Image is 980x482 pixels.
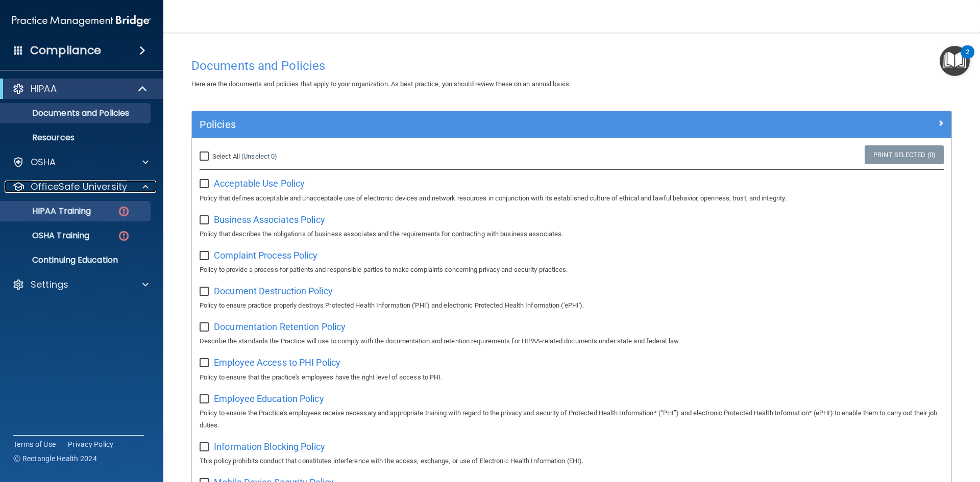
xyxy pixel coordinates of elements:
[200,299,944,312] p: Policy to ensure practice properly destroys Protected Health Information ('PHI') and electronic P...
[200,371,944,384] p: Policy to ensure that the practice's employees have the right level of access to PHI.
[865,145,944,164] a: Print Selected (0)
[940,46,970,76] button: Open Resource Center, 2 new notifications
[214,214,325,225] span: Business Associates Policy
[7,231,89,241] p: OSHA Training
[31,156,56,168] p: OSHA
[7,133,146,143] p: Resources
[214,441,325,452] span: Information Blocking Policy
[200,116,944,133] a: Policies
[200,335,944,347] p: Describe the standards the Practice will use to comply with the documentation and retention requi...
[12,11,151,31] img: PMB logo
[12,181,149,193] a: OfficeSafe University
[12,156,149,168] a: OSHA
[214,250,317,261] span: Complaint Process Policy
[200,192,944,205] p: Policy that defines acceptable and unacceptable use of electronic devices and network resources i...
[200,264,944,276] p: Policy to provide a process for patients and responsible parties to make complaints concerning pr...
[200,407,944,432] p: Policy to ensure the Practice's employees receive necessary and appropriate training with regard ...
[7,108,146,118] p: Documents and Policies
[241,153,277,160] a: (Unselect 0)
[200,228,944,240] p: Policy that describes the obligations of business associates and the requirements for contracting...
[31,278,68,291] p: Settings
[214,357,340,368] span: Employee Access to PHI Policy
[214,321,346,332] span: Documentation Retention Policy
[966,52,969,65] div: 2
[31,83,57,95] p: HIPAA
[200,455,944,467] p: This policy prohibits conduct that constitutes interference with the access, exchange, or use of ...
[12,278,149,291] a: Settings
[13,453,97,464] span: Ⓒ Rectangle Health 2024
[13,439,56,449] a: Terms of Use
[68,439,114,449] a: Privacy Policy
[214,286,333,296] span: Document Destruction Policy
[200,153,211,161] input: Select All (Unselect 0)
[191,80,571,88] span: Here are the documents and policies that apply to your organization. As best practice, you should...
[214,393,324,404] span: Employee Education Policy
[31,181,127,193] p: OfficeSafe University
[7,255,146,265] p: Continuing Education
[200,119,754,130] h5: Policies
[30,43,101,58] h4: Compliance
[117,230,130,242] img: danger-circle.6113f641.png
[212,153,240,160] span: Select All
[191,59,952,72] h4: Documents and Policies
[214,178,305,189] span: Acceptable Use Policy
[7,206,91,216] p: HIPAA Training
[12,83,148,95] a: HIPAA
[117,205,130,218] img: danger-circle.6113f641.png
